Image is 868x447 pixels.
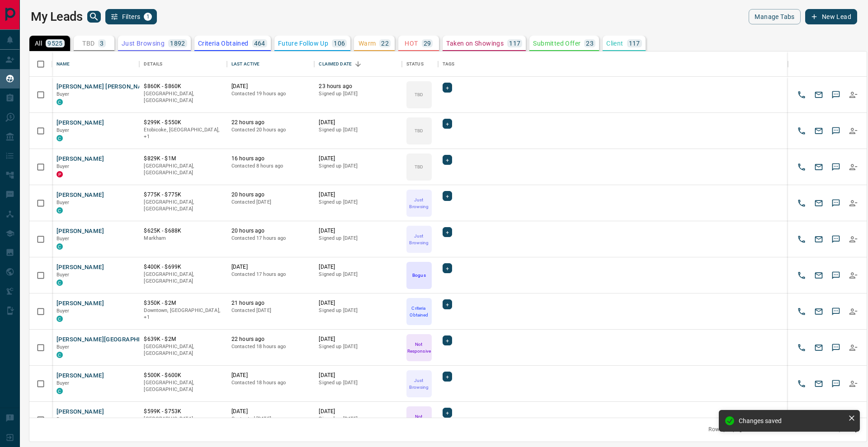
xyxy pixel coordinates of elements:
[319,263,397,271] p: [DATE]
[57,200,70,205] span: Buyer
[57,83,153,91] button: [PERSON_NAME] [PERSON_NAME]
[57,352,63,358] div: condos.ca
[849,271,858,280] svg: Reallocate
[812,233,826,246] button: Email
[846,160,860,174] button: Reallocate
[446,372,449,381] span: +
[424,40,431,47] p: 29
[359,40,376,47] p: Warm
[57,263,104,272] button: [PERSON_NAME]
[846,233,860,246] button: Reallocate
[57,119,104,127] button: [PERSON_NAME]
[446,40,504,47] p: Taken on Showings
[797,343,806,352] svg: Call
[144,415,222,429] p: [GEOGRAPHIC_DATA], [GEOGRAPHIC_DATA]
[144,163,222,177] p: [GEOGRAPHIC_DATA], [GEOGRAPHIC_DATA]
[231,227,310,235] p: 20 hours ago
[139,51,226,77] div: Details
[144,90,222,104] p: [GEOGRAPHIC_DATA], [GEOGRAPHIC_DATA]
[319,299,397,307] p: [DATE]
[231,271,310,278] p: Contacted 17 hours ago
[122,40,165,47] p: Just Browsing
[144,199,222,213] p: [GEOGRAPHIC_DATA], [GEOGRAPHIC_DATA]
[57,99,63,105] div: condos.ca
[144,51,162,77] div: Details
[144,227,222,235] p: $625K - $688K
[144,372,222,379] p: $500K - $600K
[319,235,397,242] p: Signed up [DATE]
[407,196,431,210] p: Just Browsing
[812,160,826,174] button: Email
[57,344,70,350] span: Buyer
[797,307,806,316] svg: Call
[795,124,808,138] button: Call
[829,196,843,210] button: SMS
[797,199,806,208] svg: Call
[797,163,806,172] svg: Call
[814,126,823,135] svg: Email
[831,379,840,388] svg: Sms
[849,379,858,388] svg: Reallocate
[231,119,310,126] p: 22 hours ago
[145,14,151,20] span: 1
[831,163,840,172] svg: Sms
[170,40,185,47] p: 1892
[446,300,449,309] span: +
[814,343,823,352] svg: Email
[231,299,310,307] p: 21 hours ago
[797,235,806,244] svg: Call
[446,408,449,417] span: +
[319,90,397,98] p: Signed up [DATE]
[509,40,520,47] p: 117
[319,372,397,379] p: [DATE]
[231,343,310,350] p: Contacted 18 hours ago
[231,126,310,134] p: Contacted 20 hours ago
[849,235,858,244] svg: Reallocate
[57,388,63,394] div: condos.ca
[319,227,397,235] p: [DATE]
[319,271,397,278] p: Signed up [DATE]
[814,199,823,208] svg: Email
[812,377,826,391] button: Email
[231,163,310,170] p: Contacted 8 hours ago
[231,155,310,163] p: 16 hours ago
[846,269,860,282] button: Reallocate
[829,341,843,354] button: SMS
[319,83,397,90] p: 23 hours ago
[829,377,843,391] button: SMS
[831,235,840,244] svg: Sms
[795,88,808,102] button: Call
[415,127,423,134] p: TBD
[831,199,840,208] svg: Sms
[57,416,70,422] span: Buyer
[334,40,345,47] p: 106
[57,272,70,278] span: Buyer
[407,341,431,354] p: Not Responsive
[198,40,249,47] p: Criteria Obtained
[446,83,449,92] span: +
[831,271,840,280] svg: Sms
[57,243,63,250] div: condos.ca
[446,336,449,345] span: +
[319,163,397,170] p: Signed up [DATE]
[443,155,452,165] div: +
[227,51,314,77] div: Last Active
[797,271,806,280] svg: Call
[443,299,452,309] div: +
[231,372,310,379] p: [DATE]
[57,372,104,380] button: [PERSON_NAME]
[57,51,70,77] div: Name
[812,341,826,354] button: Email
[231,415,310,423] p: Contacted [DATE]
[381,40,389,47] p: 22
[407,305,431,318] p: Criteria Obtained
[406,51,424,77] div: Status
[319,335,397,343] p: [DATE]
[849,126,858,135] svg: Reallocate
[352,58,364,70] button: Sort
[795,377,808,391] button: Call
[319,199,397,206] p: Signed up [DATE]
[849,90,858,99] svg: Reallocate
[814,90,823,99] svg: Email
[144,271,222,285] p: [GEOGRAPHIC_DATA], [GEOGRAPHIC_DATA]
